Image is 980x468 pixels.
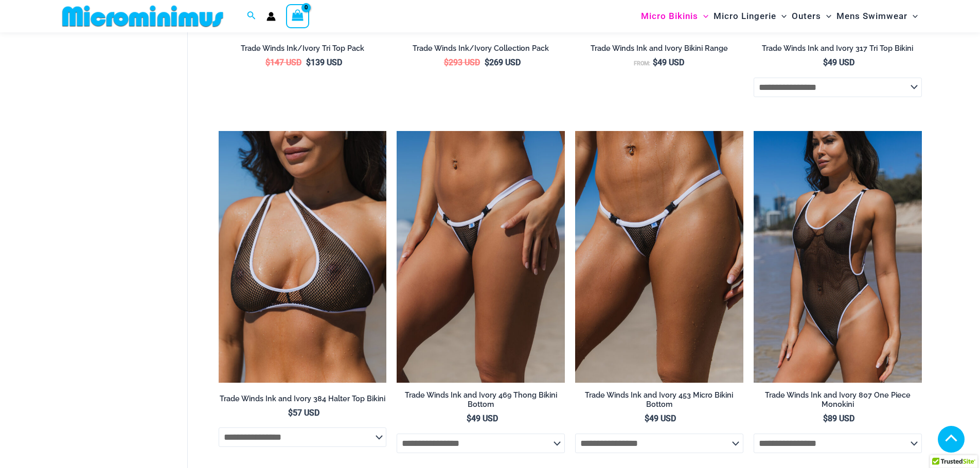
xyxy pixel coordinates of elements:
span: $ [645,414,649,423]
a: Trade Winds Ink/Ivory Tri Top Pack [219,44,387,57]
span: From: [634,60,650,67]
nav: Site Navigation [637,2,922,31]
span: Outers [792,3,821,29]
bdi: 293 USD [444,58,480,67]
span: Menu Toggle [776,3,787,29]
a: Tradewinds Ink and Ivory 807 One Piece 03Tradewinds Ink and Ivory 807 One Piece 04Tradewinds Ink ... [754,131,922,383]
bdi: 89 USD [823,414,854,423]
h2: Trade Winds Ink and Ivory 453 Micro Bikini Bottom [575,390,743,409]
bdi: 49 USD [823,58,854,67]
span: $ [653,58,657,67]
span: Menu Toggle [821,3,831,29]
a: View Shopping Cart, empty [286,4,310,28]
img: Tradewinds Ink and Ivory 317 Tri Top 453 Micro 03 [575,131,743,383]
a: Trade Winds Ink and Ivory 384 Halter Top Bikini [219,394,387,407]
span: Micro Bikinis [641,3,698,29]
a: Mens SwimwearMenu ToggleMenu Toggle [834,3,920,29]
a: Trade Winds Ink/Ivory Collection Pack [397,44,565,57]
span: $ [444,58,449,67]
span: Micro Lingerie [714,3,776,29]
img: Tradewinds Ink and Ivory 469 Thong 01 [397,131,565,383]
h2: Trade Winds Ink and Ivory 469 Thong Bikini Bottom [397,390,565,409]
img: Tradewinds Ink and Ivory 807 One Piece 04 [754,131,922,383]
bdi: 147 USD [265,58,301,67]
img: MM SHOP LOGO FLAT [58,5,227,28]
a: Tradewinds Ink and Ivory 384 Halter 01Tradewinds Ink and Ivory 384 Halter 02Tradewinds Ink and Iv... [219,131,387,383]
span: $ [306,58,311,67]
h2: Trade Winds Ink and Ivory Bikini Range [575,44,743,53]
span: $ [288,408,293,418]
a: Trade Winds Ink and Ivory 453 Micro Bikini Bottom [575,390,743,414]
bdi: 49 USD [653,58,684,67]
h2: Trade Winds Ink/Ivory Tri Top Pack [219,44,387,53]
span: $ [467,414,471,423]
span: $ [823,414,828,423]
a: Trade Winds Ink and Ivory Bikini Range [575,44,743,57]
img: Tradewinds Ink and Ivory 384 Halter 01 [219,131,387,383]
a: Trade Winds Ink and Ivory 807 One Piece Monokini [754,390,922,414]
a: Tradewinds Ink and Ivory 317 Tri Top 453 Micro 03Tradewinds Ink and Ivory 317 Tri Top 453 Micro 0... [575,131,743,383]
bdi: 57 USD [288,408,319,418]
a: Account icon link [266,12,276,21]
bdi: 49 USD [645,414,676,423]
bdi: 49 USD [467,414,498,423]
h2: Trade Winds Ink/Ivory Collection Pack [397,44,565,53]
a: Trade Winds Ink and Ivory 317 Tri Top Bikini [754,44,922,57]
span: Menu Toggle [698,3,708,29]
bdi: 139 USD [306,58,342,67]
a: Trade Winds Ink and Ivory 469 Thong Bikini Bottom [397,390,565,414]
span: $ [485,58,489,67]
span: $ [823,58,828,67]
bdi: 269 USD [485,58,521,67]
a: Tradewinds Ink and Ivory 469 Thong 01Tradewinds Ink and Ivory 469 Thong 02Tradewinds Ink and Ivor... [397,131,565,383]
a: Micro BikinisMenu ToggleMenu Toggle [638,3,711,29]
h2: Trade Winds Ink and Ivory 384 Halter Top Bikini [219,394,387,404]
h2: Trade Winds Ink and Ivory 317 Tri Top Bikini [754,44,922,53]
a: Search icon link [247,10,256,23]
span: Mens Swimwear [836,3,907,29]
h2: Trade Winds Ink and Ivory 807 One Piece Monokini [754,390,922,409]
a: OutersMenu ToggleMenu Toggle [789,3,834,29]
span: Menu Toggle [907,3,918,29]
span: $ [265,58,270,67]
a: Micro LingerieMenu ToggleMenu Toggle [711,3,789,29]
